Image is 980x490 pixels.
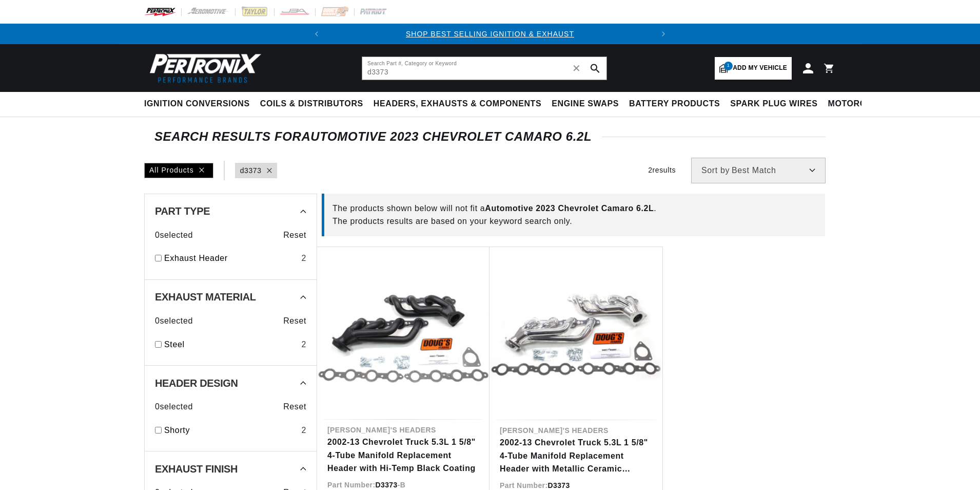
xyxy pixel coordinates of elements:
div: 2 [301,424,306,437]
span: 0 selected [155,229,193,242]
span: Spark Plug Wires [730,99,817,109]
select: Sort by [691,158,826,183]
span: Exhaust Finish [155,464,238,474]
a: Shorty [164,424,297,437]
div: 1 of 2 [327,28,653,40]
span: Ignition Conversions [144,99,250,109]
span: Battery Products [629,99,720,109]
button: Translation missing: en.sections.announcements.next_announcement [653,24,674,44]
span: Headers, Exhausts & Components [374,99,541,109]
a: 1Add my vehicle [715,57,792,80]
span: Coils & Distributors [260,99,363,109]
div: Announcement [327,28,653,40]
button: search button [584,57,606,80]
summary: Headers, Exhausts & Components [368,92,546,116]
button: Translation missing: en.sections.announcements.previous_announcement [306,24,327,44]
div: 2 [301,252,306,265]
a: Steel [164,338,297,351]
summary: Engine Swaps [546,92,624,116]
div: SEARCH RESULTS FOR Automotive 2023 Chevrolet Camaro 6.2L [154,131,826,142]
span: 0 selected [155,314,193,328]
span: Exhaust Material [155,292,256,302]
div: All Products [144,163,213,178]
slideshow-component: Translation missing: en.sections.announcements.announcement_bar [119,24,861,44]
a: 2002-13 Chevrolet Truck 5.3L 1 5/8" 4-Tube Manifold Replacement Header with Metallic Ceramic Coating [500,436,652,476]
span: Automotive 2023 Chevrolet Camaro 6.2L [485,204,654,213]
span: 0 selected [155,400,193,413]
span: Engine Swaps [552,99,619,109]
span: Sort by [701,166,730,175]
span: 2 results [648,166,676,174]
img: Pertronix [144,50,262,86]
span: Reset [283,400,306,413]
summary: Coils & Distributors [255,92,368,116]
a: 2002-13 Chevrolet Truck 5.3L 1 5/8" 4-Tube Manifold Replacement Header with Hi-Temp Black Coating [327,436,479,475]
input: Search Part #, Category or Keyword [362,57,606,80]
a: Exhaust Header [164,252,297,265]
summary: Motorcycle [823,92,894,116]
div: 2 [301,338,306,351]
summary: Ignition Conversions [144,92,255,116]
span: Reset [283,314,306,328]
span: Motorcycle [828,99,889,109]
summary: Battery Products [624,92,725,116]
a: d3373 [240,165,262,176]
summary: Spark Plug Wires [725,92,822,116]
span: Header Design [155,378,238,388]
span: 1 [724,62,733,70]
a: SHOP BEST SELLING IGNITION & EXHAUST [406,30,574,38]
span: Add my vehicle [733,63,787,73]
div: The products shown below will not fit a . The products results are based on your keyword search o... [332,202,817,228]
span: Part Type [155,206,210,216]
span: Reset [283,229,306,242]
